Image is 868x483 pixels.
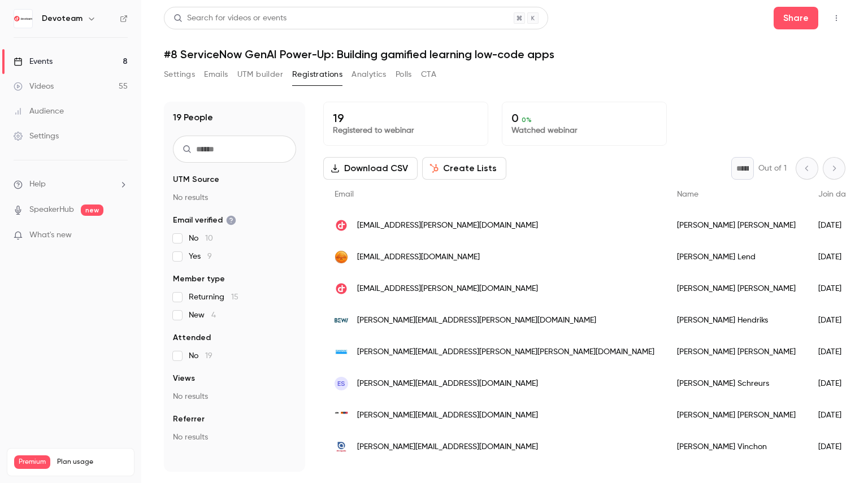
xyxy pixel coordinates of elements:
[173,273,225,285] span: Member type
[14,81,54,92] div: Videos
[173,192,296,203] p: No results
[164,47,845,61] h1: #8 ServiceNow GenAI Power-Up: Building gamified learning low-code apps
[323,157,418,180] button: Download CSV
[807,431,865,463] div: [DATE]
[666,399,807,431] div: [PERSON_NAME] [PERSON_NAME]
[421,66,436,84] button: CTA
[666,210,807,241] div: [PERSON_NAME] [PERSON_NAME]
[29,204,74,216] a: SpeakerHub
[333,125,479,136] p: Registered to webinar
[522,116,532,124] span: 0 %
[666,336,807,368] div: [PERSON_NAME] [PERSON_NAME]
[422,157,506,180] button: Create Lists
[173,332,211,343] span: Attended
[807,336,865,368] div: [DATE]
[357,220,538,232] span: [EMAIL_ADDRESS][PERSON_NAME][DOMAIN_NAME]
[14,106,64,117] div: Audience
[357,283,538,295] span: [EMAIL_ADDRESS][PERSON_NAME][DOMAIN_NAME]
[164,66,195,84] button: Settings
[357,251,480,263] span: [EMAIL_ADDRESS][DOMAIN_NAME]
[14,130,59,142] div: Settings
[173,373,195,384] span: Views
[173,111,213,124] h1: 19 People
[173,391,296,402] p: No results
[204,66,228,84] button: Emails
[231,293,238,301] span: 15
[357,378,538,390] span: [PERSON_NAME][EMAIL_ADDRESS][DOMAIN_NAME]
[189,350,212,362] span: No
[666,368,807,399] div: [PERSON_NAME] Schreurs
[335,190,354,198] span: Email
[57,458,127,467] span: Plan usage
[666,304,807,336] div: [PERSON_NAME] Hendriks
[333,111,479,125] p: 19
[511,111,657,125] p: 0
[666,273,807,304] div: [PERSON_NAME] [PERSON_NAME]
[335,440,348,454] img: airliquide.com
[335,250,348,264] img: swedbank.ee
[335,282,348,295] img: devoteam.com
[818,190,853,198] span: Join date
[29,229,72,241] span: What's new
[173,215,236,226] span: Email verified
[211,311,216,319] span: 4
[807,273,865,304] div: [DATE]
[189,291,238,303] span: Returning
[335,219,348,232] img: devoteam.com
[173,174,296,443] section: facet-groups
[173,414,205,425] span: Referrer
[114,230,128,241] iframe: Noticeable Trigger
[774,7,818,29] button: Share
[337,378,345,389] span: ES
[205,234,213,242] span: 10
[14,179,128,190] li: help-dropdown-opener
[205,352,212,360] span: 19
[807,210,865,241] div: [DATE]
[14,455,50,469] span: Premium
[42,13,83,24] h6: Devoteam
[357,410,538,421] span: [PERSON_NAME][EMAIL_ADDRESS][DOMAIN_NAME]
[14,10,32,28] img: Devoteam
[207,253,212,260] span: 9
[292,66,342,84] button: Registrations
[81,204,103,216] span: new
[396,66,412,84] button: Polls
[173,12,287,24] div: Search for videos or events
[335,408,348,422] img: ktm.com
[807,368,865,399] div: [DATE]
[173,174,219,185] span: UTM Source
[807,241,865,273] div: [DATE]
[511,125,657,136] p: Watched webinar
[666,241,807,273] div: [PERSON_NAME] Lend
[758,163,787,174] p: Out of 1
[189,310,216,321] span: New
[29,179,46,190] span: Help
[335,314,348,327] img: bewi.com
[357,441,538,453] span: [PERSON_NAME][EMAIL_ADDRESS][DOMAIN_NAME]
[666,431,807,463] div: [PERSON_NAME] Vinchon
[351,66,387,84] button: Analytics
[357,346,654,358] span: [PERSON_NAME][EMAIL_ADDRESS][PERSON_NAME][PERSON_NAME][DOMAIN_NAME]
[807,399,865,431] div: [DATE]
[807,304,865,336] div: [DATE]
[335,345,348,359] img: sandvik.com
[14,56,53,67] div: Events
[189,251,212,262] span: Yes
[173,432,296,443] p: No results
[189,233,213,244] span: No
[677,190,698,198] span: Name
[237,66,283,84] button: UTM builder
[357,315,596,327] span: [PERSON_NAME][EMAIL_ADDRESS][PERSON_NAME][DOMAIN_NAME]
